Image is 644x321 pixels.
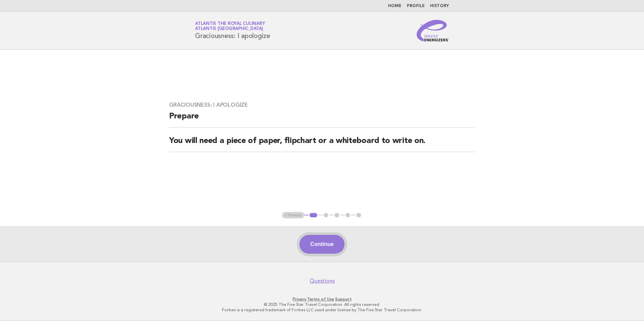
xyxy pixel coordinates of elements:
[309,212,318,219] button: 1
[169,136,475,152] h2: You will need a piece of paper, flipchart or a whiteboard to write on.
[430,4,449,8] a: History
[116,302,528,307] p: © 2025 The Five Star Travel Corporation. All rights reserved.
[307,297,334,301] a: Terms of Use
[195,27,263,31] span: Atlantis [GEOGRAPHIC_DATA]
[335,297,352,301] a: Support
[169,111,475,128] h2: Prepare
[195,22,270,39] h1: Graciousness: I apologize
[169,102,475,108] h3: Graciousness: I apologize
[299,235,344,254] button: Continue
[116,307,528,313] p: Forbes is a registered trademark of Forbes LLC used under license by The Five Star Travel Corpora...
[195,22,265,31] a: Atlantis the Royal CulinaryAtlantis [GEOGRAPHIC_DATA]
[116,296,528,302] p: · ·
[417,20,449,41] img: Service Energizers
[388,4,401,8] a: Home
[310,278,335,284] a: Questions
[407,4,425,8] a: Profile
[293,297,306,301] a: Privacy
